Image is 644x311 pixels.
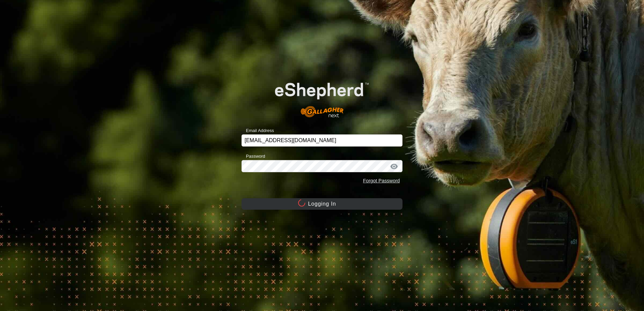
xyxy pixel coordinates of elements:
button: Logging In [241,198,402,210]
label: Password [241,153,265,160]
input: Email Address [241,134,402,147]
img: E-shepherd Logo [258,69,387,124]
label: Email Address [241,127,274,134]
a: Forgot Password [363,178,400,183]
